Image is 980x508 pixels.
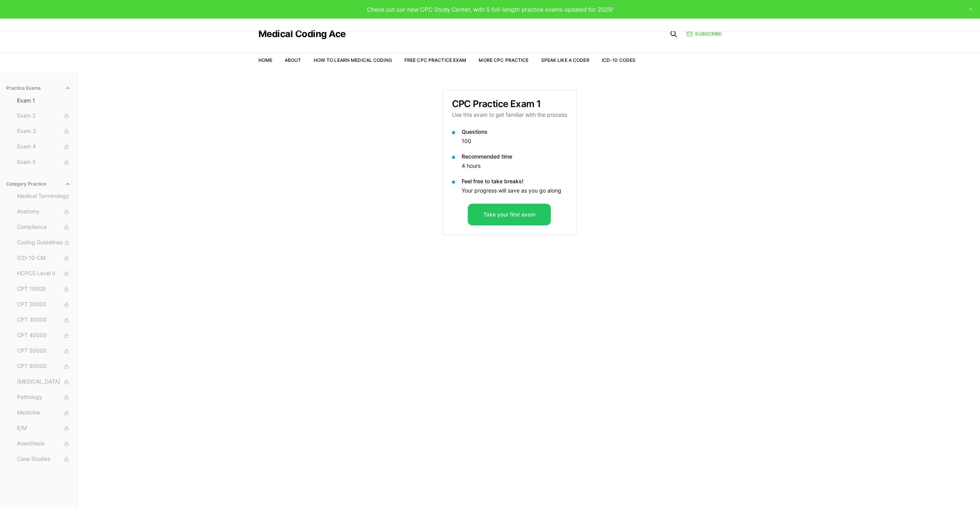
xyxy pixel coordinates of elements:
[17,347,71,355] span: CPT 50000
[462,153,567,160] p: Recommended time
[14,283,74,295] button: CPT 10000
[14,110,74,122] button: Exam 2
[14,453,74,465] button: Case Studies
[17,143,71,151] span: Exam 4
[17,239,71,247] span: Coding Guidelines
[17,127,71,136] span: Exam 3
[452,99,567,109] h3: CPC Practice Exam 1
[367,6,613,13] span: Check out our new CPC Study Center, with 5 full-length practice exams updated for 2025!
[14,329,74,342] button: CPT 40000
[14,422,74,435] button: E/M
[17,424,71,433] span: E/M
[462,162,567,170] p: 4 hours
[285,57,301,63] a: About
[17,285,71,293] span: CPT 10000
[17,300,71,309] span: CPT 20000
[17,378,71,386] span: [MEDICAL_DATA]
[14,360,74,373] button: CPT 60000
[541,57,589,63] a: Speak Like a Coder
[14,345,74,357] button: CPT 50000
[314,57,392,63] a: How to Learn Medical Coding
[14,156,74,169] button: Exam 5
[17,440,71,448] span: Anesthesia
[479,57,528,63] a: More CPC Practice
[462,137,567,145] p: 100
[14,407,74,419] button: Medicine
[17,158,71,167] span: Exam 5
[965,3,977,15] button: close
[468,204,551,225] button: Take your first exam
[14,314,74,326] button: CPT 30000
[14,376,74,388] button: [MEDICAL_DATA]
[462,128,567,136] p: Questions
[14,94,74,107] button: Exam 1
[17,316,71,324] span: CPT 30000
[462,177,567,185] p: Feel free to take breaks!
[3,178,74,190] button: Category Practice
[462,187,567,194] p: Your progress will save as you go along
[17,269,71,278] span: HCPCS Level II
[17,97,71,104] span: Exam 1
[17,254,71,263] span: ICD-10-CM
[14,206,74,218] button: Anatomy
[14,298,74,311] button: CPT 20000
[14,190,74,203] button: Medical Terminology
[17,112,71,120] span: Exam 2
[14,221,74,234] button: Compliance
[404,57,467,63] a: Free CPC Practice Exam
[258,57,272,63] a: Home
[17,409,71,417] span: Medicine
[14,125,74,138] button: Exam 3
[14,391,74,404] button: Pathology
[452,111,567,119] p: Use this exam to get familiar with the process
[3,82,74,94] button: Practice Exams
[14,438,74,450] button: Anesthesia
[258,29,346,39] a: Medical Coding Ace
[14,237,74,249] button: Coding Guidelines
[17,223,71,232] span: Compliance
[17,331,71,340] span: CPT 40000
[17,362,71,371] span: CPT 60000
[14,268,74,280] button: HCPCS Level II
[17,208,71,216] span: Anatomy
[686,31,722,38] a: Subscribe
[17,455,71,464] span: Case Studies
[14,141,74,153] button: Exam 4
[17,192,71,201] span: Medical Terminology
[17,393,71,402] span: Pathology
[14,252,74,264] button: ICD-10-CM
[602,57,635,63] a: ICD-10 Codes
